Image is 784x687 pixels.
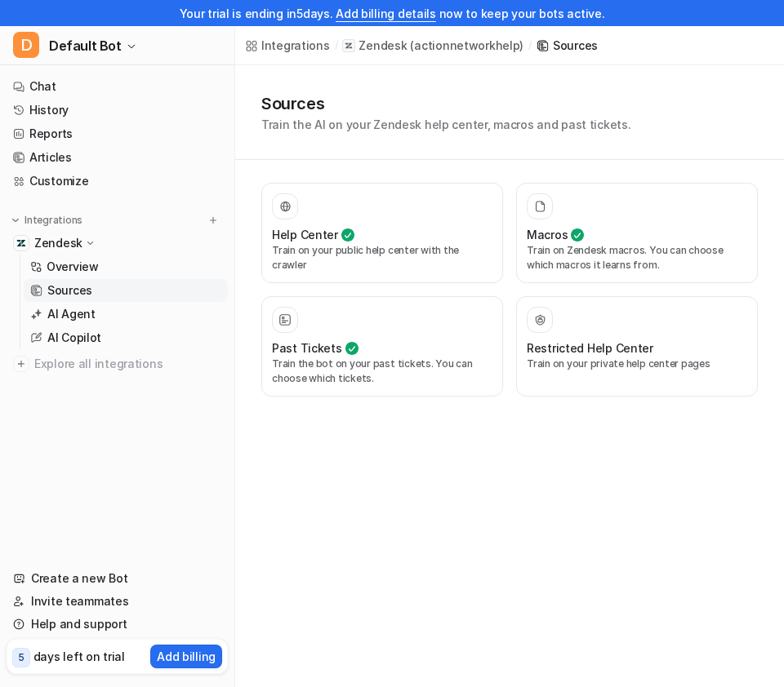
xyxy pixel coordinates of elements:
img: explore all integrations [13,356,29,372]
a: Sources [537,37,598,54]
button: Integrations [7,212,87,228]
a: Create a new Bot [7,567,228,590]
a: Sources [24,279,228,302]
a: Explore all integrations [7,352,228,375]
a: Integrations [245,37,330,54]
span: / [528,38,532,53]
p: Add billing [157,648,216,665]
p: Train the bot on your past tickets. You can choose which tickets. [272,357,492,386]
h3: Macros [527,226,568,243]
a: AI Copilot [24,326,228,349]
a: Overview [24,255,228,278]
button: MacrosTrain on Zendesk macros. You can choose which macros it learns from. [516,183,758,283]
p: Sources [47,282,92,299]
h3: Help Center [272,226,338,243]
a: Zendesk(actionnetworkhelp) [342,38,523,54]
div: Sources [553,37,598,54]
p: Train on your public help center with the crawler [272,243,492,273]
span: Default Bot [49,34,122,57]
span: D [13,32,39,58]
p: Train the AI on your Zendesk help center, macros and past tickets. [261,116,631,133]
a: Customize [7,170,228,193]
img: Zendesk [16,238,26,248]
div: Integrations [261,37,330,54]
a: Invite teammates [7,590,228,613]
p: Zendesk [34,235,82,251]
p: Zendesk [359,38,407,54]
a: Add billing details [336,7,436,20]
p: days left on trial [33,648,125,665]
h3: Past Tickets [272,339,342,357]
button: Restricted Help CenterTrain on your private help center pages [516,296,758,397]
a: Chat [7,75,228,98]
span: Explore all integrations [34,351,221,377]
p: ( actionnetworkhelp ) [410,38,523,54]
p: Train on Zendesk macros. You can choose which macros it learns from. [527,243,747,273]
a: Reports [7,122,228,145]
h1: Sources [261,91,631,116]
a: AI Agent [24,303,228,326]
a: Articles [7,146,228,169]
p: 5 [18,650,24,665]
h3: Restricted Help Center [527,339,653,357]
a: History [7,99,228,122]
p: AI Copilot [47,330,101,346]
img: menu_add.svg [207,215,219,226]
p: Integrations [24,214,82,227]
span: / [335,38,338,53]
img: expand menu [10,215,21,226]
p: Train on your private help center pages [527,357,747,371]
p: Overview [47,259,99,275]
button: Help CenterTrain on your public help center with the crawler [261,183,503,283]
button: Past TicketsTrain the bot on your past tickets. You can choose which tickets. [261,296,503,397]
p: AI Agent [47,306,96,322]
button: Add billing [150,645,222,668]
a: Help and support [7,613,228,636]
